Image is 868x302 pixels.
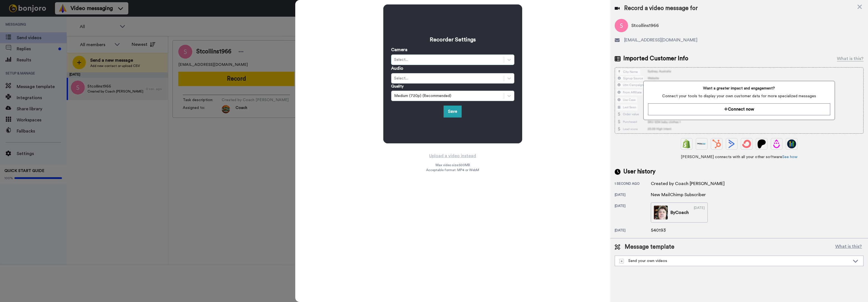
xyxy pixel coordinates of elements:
a: See how [782,155,797,159]
img: ActiveCampaign [727,139,736,148]
label: Audio [391,65,403,72]
span: User history [623,168,656,176]
a: ByCoach[DATE] [651,203,708,223]
img: Shopify [682,139,691,148]
img: Patreon [757,139,766,148]
span: Want a greater impact and engagement? [648,86,830,91]
span: Max video size: 500 MB [436,163,470,167]
button: Connect now [648,103,830,115]
img: demo-template.svg [619,259,624,263]
div: By Coach [671,209,689,216]
div: [DATE] [615,193,651,198]
div: New MailChimp Subscriber [651,191,706,198]
span: Connect your tools to display your own customer data for more specialized messages [648,93,830,99]
img: Hubspot [712,139,721,148]
img: Ontraport [697,139,706,148]
label: Quality [391,84,404,89]
h3: Recorder Settings [391,36,514,44]
button: Upload a video instead [427,152,478,159]
img: Drip [772,139,781,148]
span: [EMAIL_ADDRESS][DOMAIN_NAME] [624,37,697,43]
button: What is this? [834,243,864,251]
button: Save [444,106,462,118]
div: Created by Coach [PERSON_NAME] [651,180,725,187]
div: Send your own videos [619,258,850,264]
div: [DATE] [694,206,705,219]
img: e003e105-78c9-4a7c-8cdd-d9db2e412808-thumb.jpg [654,206,668,219]
div: What is this? [837,55,864,62]
label: Camera [391,46,407,53]
div: [DATE] [615,228,651,234]
div: Select... [394,57,501,63]
div: Select... [394,76,501,81]
span: [PERSON_NAME] connects with all your other software [615,154,864,160]
div: 540193 [651,227,679,234]
span: Acceptable format: MP4 or WebM [426,168,479,172]
div: 1 second ago [615,181,651,187]
span: Message template [625,243,674,251]
img: ConvertKit [742,139,751,148]
span: Imported Customer Info [623,54,688,63]
div: [DATE] [615,204,651,223]
div: Medium (720p) (Recommended) [394,93,501,99]
img: GoHighLevel [787,139,796,148]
